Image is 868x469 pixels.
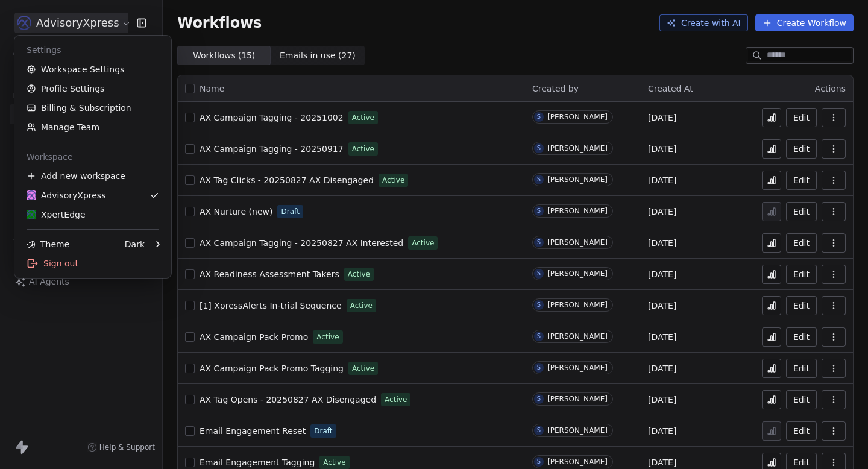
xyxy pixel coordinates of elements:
[19,118,166,137] a: Manage Team
[19,79,166,98] a: Profile Settings
[27,189,105,201] div: AdvisoryXpress
[19,60,166,79] a: Workspace Settings
[19,147,166,166] div: Workspace
[125,238,145,250] div: Dark
[19,254,166,273] div: Sign out
[27,238,69,250] div: Theme
[27,210,36,219] img: AX_logo_device_1080.png
[19,98,166,118] a: Billing & Subscription
[19,166,166,186] div: Add new workspace
[27,190,36,200] img: AX_logo_device_1080.png
[19,40,166,60] div: Settings
[27,209,86,221] div: XpertEdge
